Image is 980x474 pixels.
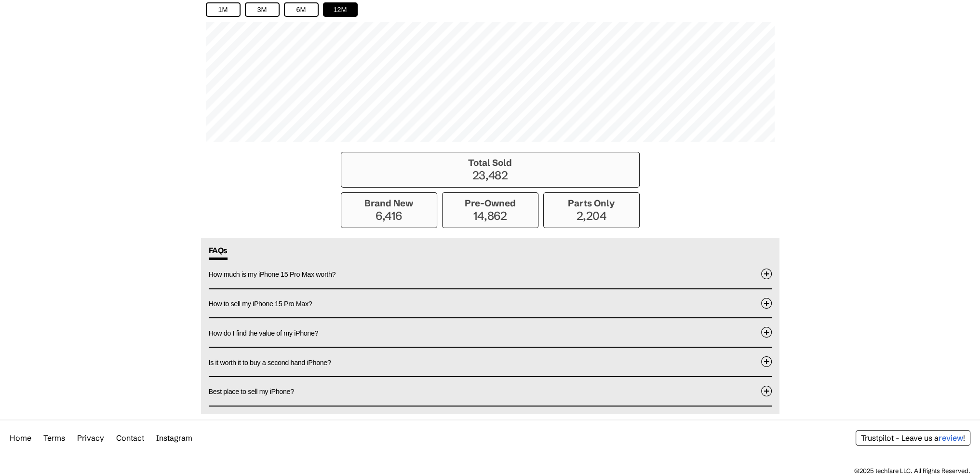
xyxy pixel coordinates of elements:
[209,260,772,288] button: How much is my iPhone 15 Pro Max worth?
[346,198,432,209] h3: Brand New
[206,2,241,17] button: 1M
[284,2,319,17] button: 6M
[323,2,358,17] button: 12M
[156,433,192,443] a: Instagram
[447,209,533,223] p: 14,862
[549,198,634,209] h3: Parts Only
[209,348,772,376] button: Is it worth it to buy a second hand iPhone?
[861,433,965,443] a: Trustpilot - Leave us areview!
[549,209,634,223] p: 2,204
[346,168,634,182] p: 23,482
[77,433,104,443] a: Privacy
[346,209,432,223] p: 6,416
[209,245,228,260] span: FAQs
[209,359,331,366] span: Is it worth it to buy a second hand iPhone?
[447,198,533,209] h3: Pre-Owned
[245,2,280,17] button: 3M
[209,271,336,278] span: How much is my iPhone 15 Pro Max worth?
[209,377,772,406] button: Best place to sell my iPhone?
[209,388,294,395] span: Best place to sell my iPhone?
[209,289,772,318] button: How to sell my iPhone 15 Pro Max?
[116,433,144,443] a: Contact
[10,433,31,443] a: Home
[209,300,312,308] span: How to sell my iPhone 15 Pro Max?
[939,433,963,443] span: review
[346,157,634,168] h3: Total Sold
[209,329,319,337] span: How do I find the value of my iPhone?
[43,433,65,443] a: Terms
[209,318,772,347] button: How do I find the value of my iPhone?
